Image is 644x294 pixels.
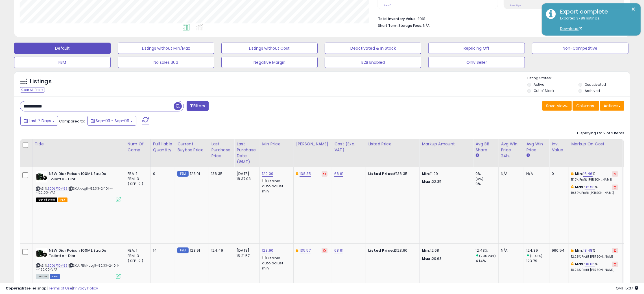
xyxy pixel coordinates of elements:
small: FBM [177,247,188,253]
a: 135.57 [300,248,311,253]
b: NEW Dior Poison 100ML Eau De Toilette - Dior [49,248,117,260]
a: Terms of Use [48,286,72,291]
div: Last Purchase Price [211,141,232,159]
b: Min: [575,248,583,253]
small: Prev: N/A [510,4,521,7]
div: FBA: 1 [128,248,146,253]
a: 122.09 [262,171,273,177]
img: 41bEcUZ9NdL._SL40_.jpg [36,171,47,183]
h5: Listings [30,78,52,85]
div: % [571,171,618,182]
button: FBM [14,57,111,68]
div: ASIN: [36,248,121,278]
span: | SKU: FBM-qogit-82.33-241011---122.00-VA7 [36,263,119,272]
label: Active [534,82,544,87]
div: Markup Amount [422,141,471,147]
div: ( SFP: 2 ) [128,258,146,264]
div: % [571,248,618,258]
div: Last Purchase Date (GMT) [237,141,257,165]
li: £961 [378,15,620,22]
a: 68.61 [334,171,343,177]
button: Deactivated & In Stock [325,43,421,54]
b: Total Inventory Value: [378,16,416,21]
p: Listing States: [527,76,630,81]
div: Disable auto adjust min [262,255,289,271]
span: N/A [423,23,430,28]
button: Listings without Min/Max [118,43,214,54]
strong: Copyright [6,286,26,291]
div: N/A [526,171,545,176]
small: (0%) [475,177,483,181]
small: (0.48%) [530,254,542,258]
div: FBM: 3 [128,176,146,181]
small: Prev: 0 [383,4,391,7]
button: Actions [600,101,624,111]
small: FBM [177,171,188,177]
a: B00LP1OM8E [48,263,67,268]
div: [PERSON_NAME] [296,141,329,147]
th: The percentage added to the cost of goods (COGS) that forms the calculator for Min & Max prices. [569,139,623,167]
small: Avg BB Share. [475,153,479,158]
div: 124.49 [211,248,230,253]
label: Archived [585,88,600,93]
div: seller snap | | [6,286,98,291]
div: ( SFP: 2 ) [128,181,146,187]
b: Max: [575,184,585,190]
div: Exported 3789 listings. [556,16,636,32]
p: 20.63 [422,256,469,261]
button: Non-Competitive [532,43,628,54]
div: N/A [501,248,519,253]
p: 11.29 [422,171,469,176]
div: 138.35 [211,171,230,176]
span: Columns [576,103,594,109]
div: Avg Win Price [526,141,547,153]
span: 2025-09-17 15:37 GMT [616,286,638,291]
div: Cost (Exc. VAT) [334,141,363,153]
div: £138.35 [368,171,415,176]
button: B2B Enabled [325,57,421,68]
label: Deactivated [585,82,606,87]
button: Repricing Off [428,43,525,54]
div: Current Buybox Price [177,141,206,153]
div: Clear All Filters [20,87,45,93]
div: Export complete [556,8,636,16]
button: Save View [542,101,572,111]
div: ASIN: [36,171,121,201]
button: Filters [187,101,209,111]
span: Compared to: [59,119,85,124]
p: 19.39% Profit [PERSON_NAME] [571,191,618,195]
div: Min Price [262,141,291,147]
div: 123.79 [526,258,549,264]
button: Only Seller [428,57,525,68]
div: Listed Price [368,141,417,147]
button: Default [14,43,111,54]
span: 123.91 [190,248,200,253]
strong: Min: [422,248,430,253]
div: Displaying 1 to 2 of 2 items [577,131,624,136]
div: FBA: 1 [128,171,146,176]
div: Fulfillable Quantity [153,141,173,153]
div: £123.90 [368,248,415,253]
div: [DATE] 15:21:57 [237,248,255,258]
div: Avg BB Share [475,141,496,153]
a: 32.58 [585,184,595,190]
span: Sep-03 - Sep-09 [96,118,129,124]
div: FBM: 3 [128,253,146,258]
div: Inv. value [552,141,566,153]
strong: Max: [422,256,432,261]
div: % [571,185,618,195]
span: All listings currently available for purchase on Amazon [36,274,49,279]
button: Sep-03 - Sep-09 [87,116,136,126]
a: 16.46 [583,171,593,177]
div: 0% [475,181,498,187]
div: 12.43% [475,248,498,253]
button: No sales 30d [118,57,214,68]
strong: Max: [422,179,432,184]
p: 12.28% Profit [PERSON_NAME] [571,255,618,259]
small: Avg Win Price. [526,153,530,158]
a: 138.35 [300,171,311,177]
button: Negative Margin [221,57,318,68]
button: Columns [573,101,599,111]
b: Listed Price: [368,248,394,253]
span: FBM [50,274,60,279]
